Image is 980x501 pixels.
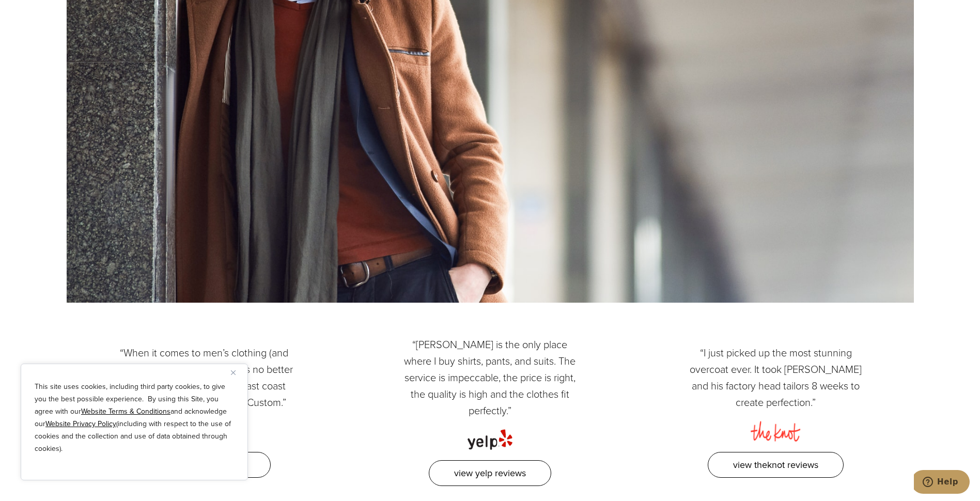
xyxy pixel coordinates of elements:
[231,366,243,379] button: Close
[914,470,970,496] iframe: Opens a widget where you can chat to one of our agents
[231,370,236,375] img: Close
[468,419,513,450] img: yelp
[45,418,116,429] a: Website Privacy Policy
[114,345,294,411] p: “When it comes to men’s clothing (and I’m sure women’s, too), there is no better custom shop on t...
[686,345,866,411] p: “I just picked up the most stunning overcoat ever. It took [PERSON_NAME] and his factory head tai...
[81,406,170,417] a: Website Terms & Conditions
[708,452,844,478] a: View TheKnot Reviews
[399,336,580,419] p: “[PERSON_NAME] is the only place where I buy shirts, pants, and suits. The service is impeccable,...
[429,460,551,487] a: View Yelp Reviews
[751,411,801,442] img: the knot
[35,381,234,455] p: This site uses cookies, including third party cookies, to give you the best possible experience. ...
